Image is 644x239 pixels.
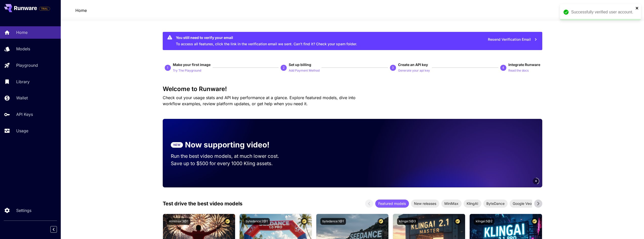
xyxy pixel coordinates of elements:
[483,201,508,206] span: ByteDance
[16,128,28,134] p: Usage
[173,62,211,67] span: Make your first image
[54,225,61,234] div: Collapse sidebar
[375,200,409,208] div: Featured models
[398,68,430,73] p: Generate your api key
[454,218,461,225] button: Certified Model – Vetted for best performance and includes a commercial license.
[635,6,639,10] button: close
[167,66,169,70] p: 1
[535,179,537,183] span: 4
[398,62,428,67] span: Create an API key
[441,200,462,208] div: MiniMax
[173,68,201,73] p: Try The Playground
[75,7,87,13] nav: breadcrumb
[411,201,439,206] span: New releases
[510,200,535,208] div: Google Veo
[163,95,356,106] span: Check out your usage stats and API key performance at a glance. Explore featured models, dive int...
[50,226,57,233] button: Collapse sidebar
[163,200,242,207] p: Test drive the best video models
[474,218,494,225] button: klingai:5@2
[171,160,289,167] p: Save up to $500 for every 1000 Kling assets.
[397,218,418,225] button: klingai:5@3
[411,200,439,208] div: New releases
[289,68,320,73] p: Add Payment Method
[16,207,31,213] p: Settings
[283,66,285,70] p: 2
[320,218,346,225] button: bytedance:1@1
[163,85,542,93] h3: Welcome to Runware!
[289,62,311,67] span: Set up billing
[441,201,462,206] span: MiniMax
[508,68,529,73] p: Read the docs
[485,34,540,45] button: Resend Verification Email
[224,218,231,225] button: Certified Model – Vetted for best performance and includes a commercial license.
[173,67,201,73] button: Try The Playground
[392,66,394,70] p: 3
[171,153,289,160] p: Run the best video models, at much lower cost.
[464,200,481,208] div: KlingAI
[502,66,504,70] p: 4
[571,9,634,15] div: Successfully verified user account.
[378,218,384,225] button: Certified Model – Vetted for best performance and includes a commercial license.
[375,201,409,206] span: Featured models
[185,139,269,150] p: Now supporting video!
[508,67,529,73] button: Read the docs
[16,79,30,85] p: Library
[16,29,28,35] p: Home
[244,218,270,225] button: bytedance:2@1
[176,35,357,40] div: You still need to verify your email
[508,62,540,67] span: Integrate Runware
[16,46,30,52] p: Models
[289,67,320,73] button: Add Payment Method
[39,7,50,11] span: TRIAL
[39,6,50,12] span: Add your payment card to enable full platform functionality.
[16,62,38,68] p: Playground
[510,201,535,206] span: Google Veo
[301,218,308,225] button: Certified Model – Vetted for best performance and includes a commercial license.
[531,218,538,225] button: Certified Model – Vetted for best performance and includes a commercial license.
[173,143,180,147] p: NEW
[75,7,87,13] a: Home
[16,95,28,101] p: Wallet
[398,67,430,73] button: Generate your api key
[464,201,481,206] span: KlingAI
[16,111,33,117] p: API Keys
[176,33,357,49] div: To access all features, click the link in the verification email we sent. Can’t find it? Check yo...
[483,200,508,208] div: ByteDance
[167,218,190,225] button: minimax:3@1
